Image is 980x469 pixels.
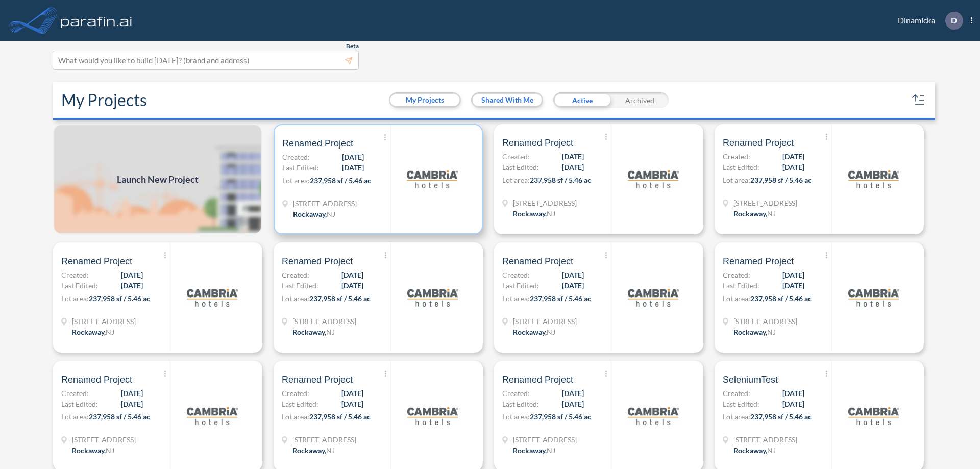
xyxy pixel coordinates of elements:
[292,445,335,456] div: Rockaway, NJ
[61,90,147,110] h2: My Projects
[733,445,776,456] div: Rockaway, NJ
[562,162,584,172] span: [DATE]
[513,446,547,455] span: Rockaway ,
[782,399,804,409] span: [DATE]
[502,255,573,267] span: Renamed Project
[59,10,134,31] img: logo
[342,152,364,162] span: [DATE]
[767,209,776,218] span: NJ
[782,388,804,399] span: [DATE]
[628,154,679,205] img: logo
[72,327,114,337] div: Rockaway, NJ
[530,412,591,421] span: 237,958 sf / 5.46 ac
[733,316,797,327] span: 321 Mt Hope Ave
[72,434,136,445] span: 321 Mt Hope Ave
[72,328,106,336] span: Rockaway ,
[293,198,357,209] span: 321 Mt Hope Ave
[282,137,353,150] span: Renamed Project
[951,16,957,25] p: D
[292,328,326,336] span: Rockaway ,
[282,269,309,280] span: Created:
[723,176,750,184] span: Lot area:
[346,42,359,51] span: Beta
[502,269,530,280] span: Created:
[89,294,150,303] span: 237,958 sf / 5.46 ac
[121,269,143,280] span: [DATE]
[72,316,136,327] span: 321 Mt Hope Ave
[187,390,238,441] img: logo
[341,280,363,291] span: [DATE]
[72,445,114,456] div: Rockaway, NJ
[61,399,98,409] span: Last Edited:
[723,255,794,267] span: Renamed Project
[547,209,555,218] span: NJ
[733,209,767,218] span: Rockaway ,
[767,328,776,336] span: NJ
[407,154,458,205] img: logo
[562,399,584,409] span: [DATE]
[502,399,539,409] span: Last Edited:
[310,176,371,185] span: 237,958 sf / 5.46 ac
[733,198,797,208] span: 321 Mt Hope Ave
[327,210,335,218] span: NJ
[121,280,143,291] span: [DATE]
[562,269,584,280] span: [DATE]
[121,388,143,399] span: [DATE]
[292,446,326,455] span: Rockaway ,
[121,399,143,409] span: [DATE]
[53,124,262,234] a: Launch New Project
[341,399,363,409] span: [DATE]
[502,280,539,291] span: Last Edited:
[61,374,132,386] span: Renamed Project
[733,327,776,337] div: Rockaway, NJ
[750,176,812,184] span: 237,958 sf / 5.46 ac
[61,412,89,421] span: Lot area:
[513,198,577,208] span: 321 Mt Hope Ave
[723,151,750,162] span: Created:
[61,280,98,291] span: Last Edited:
[72,446,106,455] span: Rockaway ,
[848,272,899,323] img: logo
[782,151,804,162] span: [DATE]
[723,269,750,280] span: Created:
[326,446,335,455] span: NJ
[61,388,89,399] span: Created:
[513,328,547,336] span: Rockaway ,
[723,374,778,386] span: SeleniumTest
[282,176,310,185] span: Lot area:
[848,390,899,441] img: logo
[282,162,319,173] span: Last Edited:
[547,446,555,455] span: NJ
[89,412,150,421] span: 237,958 sf / 5.46 ac
[282,255,353,267] span: Renamed Project
[282,280,318,291] span: Last Edited:
[782,280,804,291] span: [DATE]
[733,328,767,336] span: Rockaway ,
[562,151,584,162] span: [DATE]
[750,294,812,303] span: 237,958 sf / 5.46 ac
[502,388,530,399] span: Created:
[767,446,776,455] span: NJ
[530,176,591,184] span: 237,958 sf / 5.46 ac
[106,328,114,336] span: NJ
[723,137,794,149] span: Renamed Project
[293,209,335,219] div: Rockaway, NJ
[513,434,577,445] span: 321 Mt Hope Ave
[342,162,364,173] span: [DATE]
[733,208,776,219] div: Rockaway, NJ
[750,412,812,421] span: 237,958 sf / 5.46 ac
[530,294,591,303] span: 237,958 sf / 5.46 ac
[911,92,927,108] button: sort
[282,152,310,162] span: Created:
[502,374,573,386] span: Renamed Project
[562,280,584,291] span: [DATE]
[407,390,458,441] img: logo
[782,269,804,280] span: [DATE]
[292,434,356,445] span: 321 Mt Hope Ave
[282,412,309,421] span: Lot area:
[628,390,679,441] img: logo
[293,210,327,218] span: Rockaway ,
[53,124,262,234] img: add
[187,272,238,323] img: logo
[502,162,539,172] span: Last Edited:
